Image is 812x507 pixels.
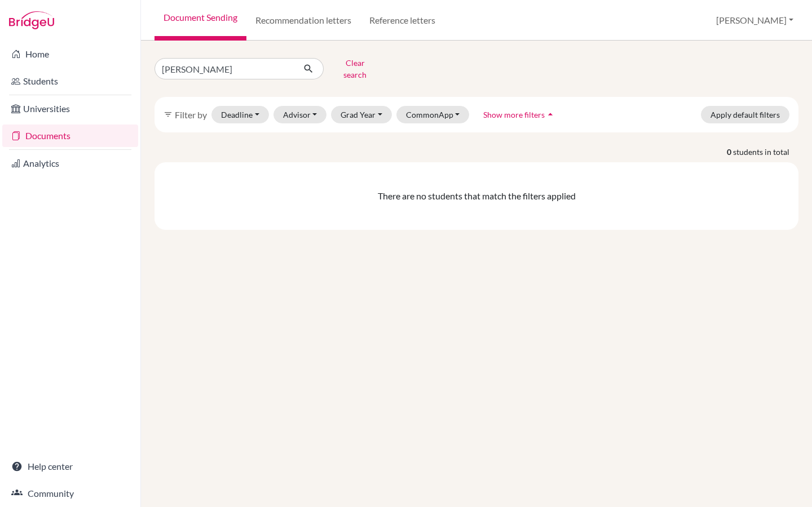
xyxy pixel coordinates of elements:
button: Show more filtersarrow_drop_up [474,106,566,123]
span: Filter by [175,109,207,120]
i: arrow_drop_up [545,109,556,120]
button: Grad Year [331,106,392,123]
a: Analytics [2,152,138,175]
a: Universities [2,97,138,120]
button: Deadline [211,106,269,123]
a: Help center [2,455,138,478]
div: There are no students that match the filters applied [159,189,794,203]
button: [PERSON_NAME] [711,10,798,31]
input: Find student by name... [155,58,294,79]
img: Bridge-U [9,11,54,29]
i: filter_list [164,110,173,119]
span: Show more filters [483,110,545,119]
a: Documents [2,124,138,147]
a: Community [2,482,138,505]
span: students in total [733,146,798,158]
strong: 0 [727,146,733,158]
button: Clear search [324,54,386,83]
a: Home [2,43,138,65]
a: Students [2,70,138,92]
button: Advisor [273,106,327,123]
button: CommonApp [396,106,470,123]
button: Apply default filters [701,106,789,123]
